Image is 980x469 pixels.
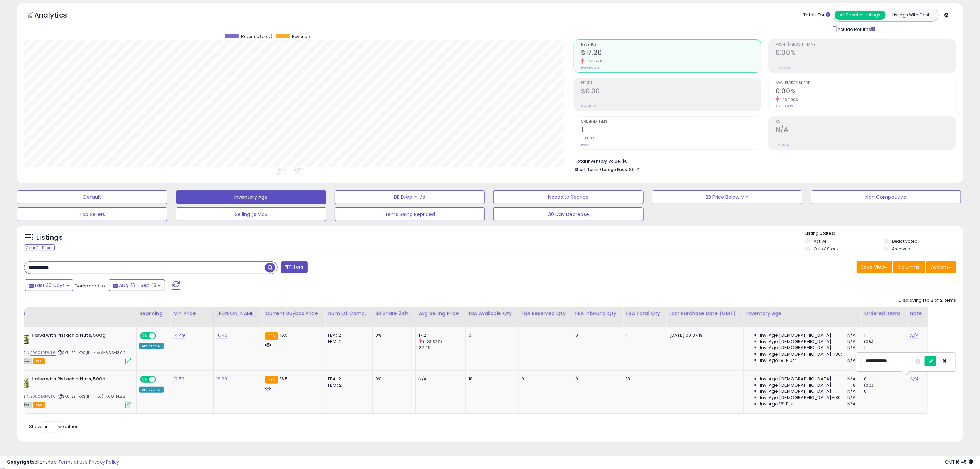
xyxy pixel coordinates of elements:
div: 0 [864,376,907,382]
div: Amazon AI [139,387,163,393]
button: Selling @ Max [176,207,326,221]
div: FBA Total Qty [626,310,663,317]
span: ON [141,377,150,382]
span: FBA [33,358,45,364]
div: 22.49 [418,345,465,351]
span: 16.5 [280,376,288,382]
div: FBA: 2 [328,376,367,382]
span: OFF [155,333,166,339]
small: -23.52% [584,59,602,64]
div: 0 [522,376,567,382]
span: N/A [848,339,856,345]
a: B000LRFWT6 [30,393,56,399]
span: 2025-10-14 16:45 GMT [945,459,973,465]
button: Non Competitive [811,190,961,204]
button: Needs to Reprice [493,190,644,204]
span: Revenue [292,34,310,39]
div: Amazon AI [139,343,163,349]
h2: $17.20 [581,49,761,58]
small: Prev: $22.49 [581,66,599,70]
span: N/A [848,332,856,339]
div: [PERSON_NAME] [216,310,260,317]
span: Inv. Age [DEMOGRAPHIC_DATA]: [760,388,833,394]
a: Privacy Policy [89,459,119,465]
span: Inv. Age [DEMOGRAPHIC_DATA]: [760,376,833,382]
span: 18 [852,382,856,388]
span: All listings currently available for purchase on Amazon [16,402,32,408]
button: Inventory Age [176,190,326,204]
a: N/A [910,332,918,339]
div: 1 [864,332,907,339]
span: Last 30 Days [35,282,65,289]
button: Filters [281,261,308,273]
span: Inv. Age [DEMOGRAPHIC_DATA]-180: [760,351,842,357]
a: Terms of Use [59,459,88,465]
a: 14.49 [173,332,185,339]
h2: 0.00% [776,49,956,58]
div: Displaying 1 to 2 of 2 items [899,297,956,304]
div: 17.2 [418,332,465,339]
span: N/A [848,345,856,351]
div: Include Returns [827,25,884,33]
small: -100.00% [779,97,799,102]
span: FBA [33,402,45,408]
div: Repricing [139,310,167,317]
strong: Copyright [7,459,32,465]
label: Out of Stock [814,246,839,252]
h2: 1 [581,126,761,135]
div: FBA Reserved Qty [522,310,569,317]
li: $0 [575,157,951,165]
span: All listings currently available for purchase on Amazon [16,358,32,364]
span: Inv. Age [DEMOGRAPHIC_DATA]-180: [760,394,842,401]
div: 1 [522,332,567,339]
label: Archived [892,246,910,252]
small: 0.00% [581,136,595,141]
span: Profit [PERSON_NAME] [776,43,956,47]
span: ROI [776,120,956,124]
small: Prev: N/A [776,143,789,147]
b: Short Term Storage Fees: [575,167,628,172]
span: Show: entries [29,423,79,430]
label: Active [814,238,826,244]
div: 0 [575,332,618,339]
small: Prev: 1 [581,143,590,147]
span: Revenue [581,43,761,47]
div: Clear All Filters [24,244,55,251]
div: FBA inbound Qty [575,310,621,317]
button: Actions [926,261,956,273]
small: Prev: 0.00% [776,66,792,70]
a: 19.59 [173,376,184,382]
small: FBA [265,376,278,384]
span: Profit [581,81,761,85]
a: 16.40 [216,332,228,339]
div: Last Purchase Date (GMT) [669,310,741,317]
div: 0 [864,388,907,394]
div: FBM: 2 [328,382,367,388]
div: 0% [375,376,410,382]
div: Inventory Age [746,310,858,317]
div: Current Buybox Price [265,310,322,317]
button: Items Being Repriced [335,207,485,221]
span: Inv. Age [DEMOGRAPHIC_DATA]: [760,382,833,388]
span: Columns [898,264,919,271]
span: Inv. Age 181 Plus: [760,357,796,364]
button: Default [17,190,167,204]
span: Ordered Items [581,120,761,124]
span: 16.5 [280,332,288,339]
a: B000LRFWT6 [30,350,56,356]
span: Inv. Age 181 Plus: [760,401,796,407]
span: | SKU: SE_KRS(11411-1pc)-6.33-13.02 [57,350,126,355]
h5: Listings [36,233,63,242]
button: Listings With Cost [885,11,936,20]
span: Inv. Age [DEMOGRAPHIC_DATA]: [760,332,833,339]
div: ASIN: [16,376,131,407]
span: Aug-15 - Sep-13 [119,282,156,289]
div: 0 [469,332,513,339]
span: Avg. Buybox Share [776,81,956,85]
span: N/A [848,388,856,394]
span: N/A [848,376,856,382]
div: ASIN: [16,332,131,364]
span: $0.72 [629,166,641,173]
b: Total Inventory Value: [575,158,621,164]
div: 18 [469,376,513,382]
